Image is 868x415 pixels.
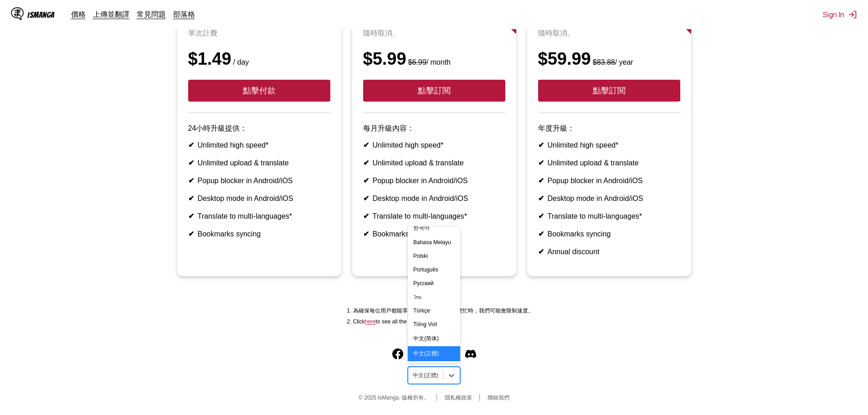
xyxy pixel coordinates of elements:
[408,331,460,346] div: 中文(简体)
[353,307,534,315] li: 為確保每位用戶都能享有最佳品質，伺服器繁忙時，我們可能會限制速度。
[188,176,330,185] li: Popup blocker in Android/iOS
[363,176,505,185] li: Popup blocker in Android/iOS
[538,195,544,202] b: ✔
[173,10,195,19] a: 部落格
[465,348,476,359] a: Discord
[538,141,544,149] b: ✔
[488,394,509,402] a: 聯絡我們
[93,10,129,19] a: 上傳並翻譯
[363,159,369,167] b: ✔
[848,10,857,19] img: Sign out
[445,394,472,402] a: 隱私權政策
[538,80,680,102] button: 點擊訂閱
[188,49,330,69] div: $1.49
[591,58,633,66] small: / year
[359,394,429,402] span: © 2025 IsManga. 版權所有。
[188,212,194,220] b: ✔
[11,7,24,20] img: IsManga Logo
[408,236,460,249] div: Bahasa Melayu
[408,58,426,66] s: $6.99
[231,58,249,66] small: / day
[365,318,376,325] a: Available languages
[408,346,460,361] div: 中文(正體)
[27,10,55,19] div: IsManga
[413,372,414,379] input: Select language
[538,141,680,149] li: Unlimited high speed*
[363,212,369,220] b: ✔
[363,195,369,202] b: ✔
[188,124,330,133] p: 24小時升級提供：
[188,141,194,149] b: ✔
[363,159,505,167] li: Unlimited upload & translate
[363,80,505,102] button: 點擊訂閱
[408,318,460,331] div: Tiếng Việt
[71,10,86,19] a: 價格
[188,159,330,167] li: Unlimited upload & translate
[538,159,544,167] b: ✔
[823,10,857,19] button: Sign In
[363,230,369,238] b: ✔
[538,159,680,167] li: Unlimited upload & translate
[353,318,534,325] li: Click to see all the available languages
[408,249,460,263] div: Polski
[408,304,460,318] div: Türkçe
[188,159,194,167] b: ✔
[188,230,194,238] b: ✔
[137,10,166,19] a: 常見問題
[188,177,194,184] b: ✔
[188,212,330,220] li: Translate to multi-languages*
[538,230,680,238] li: Bookmarks syncing
[392,348,403,359] a: Facebook
[465,348,476,359] img: IsManga Discord
[408,277,460,290] div: Русский
[538,49,680,69] div: $59.99
[363,49,505,69] div: $5.99
[363,177,369,184] b: ✔
[538,212,544,220] b: ✔
[363,212,505,220] li: Translate to multi-languages*
[538,177,544,184] b: ✔
[538,230,544,238] b: ✔
[188,195,194,202] b: ✔
[406,58,451,66] small: / month
[11,7,71,22] a: IsManga LogoIsManga
[188,194,330,203] li: Desktop mode in Android/iOS
[538,247,680,256] li: Annual discount
[408,263,460,277] div: Português
[408,220,460,236] div: 한국어
[363,194,505,203] li: Desktop mode in Android/iOS
[408,290,460,304] div: ไทย
[363,141,505,149] li: Unlimited high speed*
[538,194,680,203] li: Desktop mode in Android/iOS
[188,80,330,102] button: 點擊付款
[538,212,680,220] li: Translate to multi-languages*
[538,176,680,185] li: Popup blocker in Android/iOS
[538,124,680,133] p: 年度升級：
[538,248,544,256] b: ✔
[392,348,403,359] img: IsManga Facebook
[188,230,330,238] li: Bookmarks syncing
[538,29,680,38] p: 隨時取消。
[593,58,615,66] s: $83.88
[363,230,505,238] li: Bookmarks syncing
[363,29,505,38] p: 隨時取消。
[363,124,505,133] p: 每月升級內容：
[188,29,330,38] p: 單次計費
[188,141,330,149] li: Unlimited high speed*
[363,141,369,149] b: ✔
